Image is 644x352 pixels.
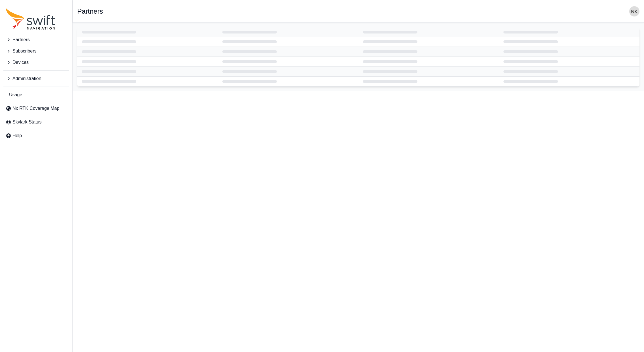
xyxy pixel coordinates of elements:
[12,36,30,43] span: Partners
[12,105,59,112] span: Nx RTK Coverage Map
[12,59,29,66] span: Devices
[3,130,69,141] a: Help
[12,48,36,55] span: Subscribers
[3,45,69,57] button: Subscribers
[629,6,639,16] img: user photo
[77,8,103,15] h1: Partners
[12,119,41,125] span: Skylark Status
[12,132,22,139] span: Help
[9,91,22,98] span: Usage
[3,103,69,114] a: Nx RTK Coverage Map
[3,89,69,100] a: Usage
[3,34,69,45] button: Partners
[3,57,69,68] button: Devices
[3,116,69,128] a: Skylark Status
[12,75,41,82] span: Administration
[3,73,69,84] button: Administration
